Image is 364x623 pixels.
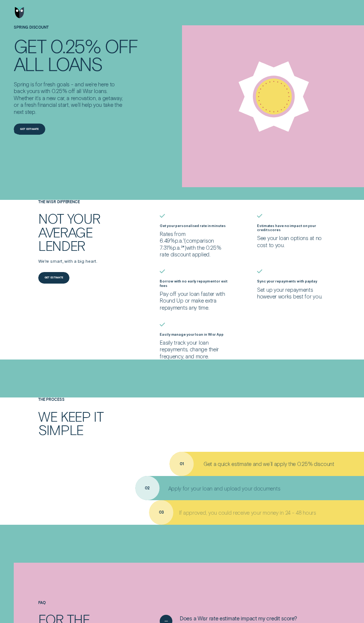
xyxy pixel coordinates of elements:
p: See your loan options at no cost to you. [257,234,326,248]
label: Estimates have no impact on your credit scores [257,224,316,232]
p: Spring is for fresh goals - and we’re here to back yours with 0.25% off all Wisr loans. Whether i... [14,81,123,115]
p: Get a quick estimate and we’ll apply the 0.25% discount [204,460,334,467]
span: ) [185,244,186,251]
span: Per Annum [173,244,181,251]
label: Sync your repayments with payday [257,279,317,283]
img: Wisr [15,7,25,19]
label: Easily manage your loan in Wisr App [160,332,224,336]
h4: THE PROCESS [38,397,131,402]
h4: THE WISR DIFFERENCE [38,200,131,204]
p: Apply for your loan and upload your documents [168,485,280,492]
h2: We keep it simple [38,410,131,437]
h4: FAQ [38,601,131,605]
p: Pay off your loan faster with Round Up or make extra repayments any time. [160,290,228,311]
h2: Not your average lender [38,212,122,252]
h1: SPRING DISCOUNT [14,25,137,37]
label: Borrow with no early repayment or exit fees [160,279,227,287]
p: If approved, you could receive your money in 24 - 48 hours [179,509,316,516]
div: Get [14,37,46,54]
div: off [105,37,137,54]
p: We’re smart, with a big heart. [38,259,131,264]
span: p.a. [173,244,181,251]
div: loans [48,55,103,72]
span: p.a. [175,237,183,244]
h4: Get 0.25% off all loans [14,37,137,72]
div: 0.25% [50,37,101,54]
p: Easily track your loan repayments, change their frequency, and more. [160,339,228,360]
span: Does a Wisr rate estimate impact my credit score? [180,615,297,622]
div: all [14,55,43,72]
p: Rates from 6.49% ¹ comparison 7.31% ²* with the 0.25% rate discount applied. [160,230,228,258]
a: Get estimate [14,124,45,135]
label: Get your personalised rate in minutes [160,224,226,228]
p: Set up your repayments however works best for you. [257,286,326,300]
span: Per Annum [175,237,183,244]
a: Get estimate [38,272,69,284]
span: ( [184,237,186,244]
